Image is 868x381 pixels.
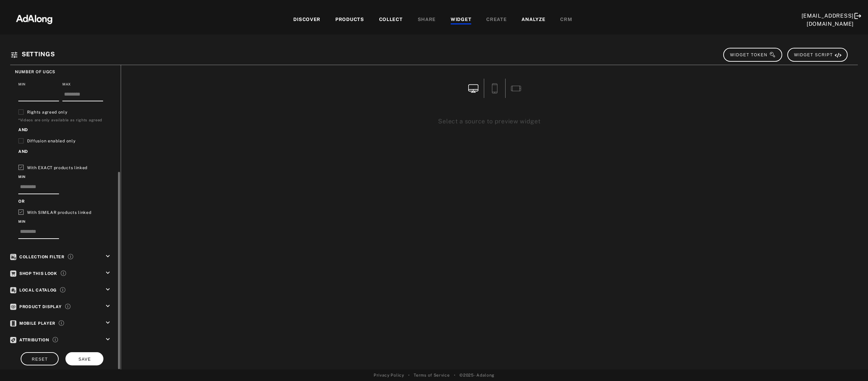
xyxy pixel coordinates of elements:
[27,165,87,170] span: With EXACT products linked
[414,372,450,378] a: Terms of Service
[18,219,111,224] div: Min
[451,16,471,24] div: WIDGET
[104,319,112,326] i: keyboard_arrow_down
[62,82,106,87] div: Max
[18,174,111,179] div: Min
[4,8,64,29] img: 63233d7d88ed69de3c212112c67096b6.png
[560,16,572,24] div: CRM
[104,253,112,260] i: keyboard_arrow_down
[65,303,71,309] span: Control how many products are shown and whether to display only exact or similar product matches
[104,269,112,277] i: keyboard_arrow_down
[10,338,49,342] span: Attribution
[18,148,111,155] p: AND
[454,372,456,378] span: •
[15,69,111,75] div: Number of UGCs
[486,16,507,24] div: CREATE
[802,12,854,28] div: [EMAIL_ADDRESS][DOMAIN_NAME]
[104,336,112,343] i: keyboard_arrow_down
[61,270,66,276] span: Configure how product recommendations are displayed when users interact with your UGCs
[335,16,364,24] div: PRODUCTS
[730,53,776,57] span: WIDGET TOKEN
[10,271,57,276] span: Shop This Look
[18,82,62,87] div: Min
[62,90,106,102] div: Maximum number of media to show inside the widget
[787,48,848,62] button: WIDGET SCRIPT
[104,286,112,293] i: keyboard_arrow_down
[329,117,651,126] div: Select a source to preview widget
[521,16,545,24] div: ANALYZE
[18,90,62,102] div: Minimum number of media required for the widget to display
[418,16,436,24] div: SHARE
[27,210,92,215] span: With SIMILAR products linked
[10,255,64,259] span: Collection Filter
[10,321,55,326] span: Mobile Player
[60,286,65,293] span: Choose a specific country or region catalog to display localized product recommendations
[379,16,403,24] div: COLLECT
[723,48,782,62] button: WIDGET TOKEN
[22,51,55,58] span: Settings
[293,16,320,24] div: DISCOVER
[32,357,48,362] span: RESET
[27,139,75,144] span: Diffusion enabled only
[834,348,868,381] iframe: Chat Widget
[21,352,59,365] button: RESET
[53,336,58,343] span: Control whether to display AdAlong branding and attribution on your widget
[78,357,91,362] span: SAVE
[10,288,57,293] span: Local Catalog
[18,117,111,123] div: *Videos are only available as rights agreed
[18,127,111,133] p: AND
[18,198,111,204] p: OR
[65,352,103,365] button: SAVE
[794,53,842,57] span: WIDGET SCRIPT
[59,320,64,326] span: Configure how media is displayed and interacted with on mobile devices
[408,372,410,378] span: •
[459,372,494,378] span: © 2025 - Adalong
[374,372,404,378] a: Privacy Policy
[27,110,67,115] span: Rights agreed only
[68,253,73,260] span: Use this field if you want to display UGCs that are only present in the specified collection(s)
[10,304,62,309] span: Product Display
[104,302,112,310] i: keyboard_arrow_down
